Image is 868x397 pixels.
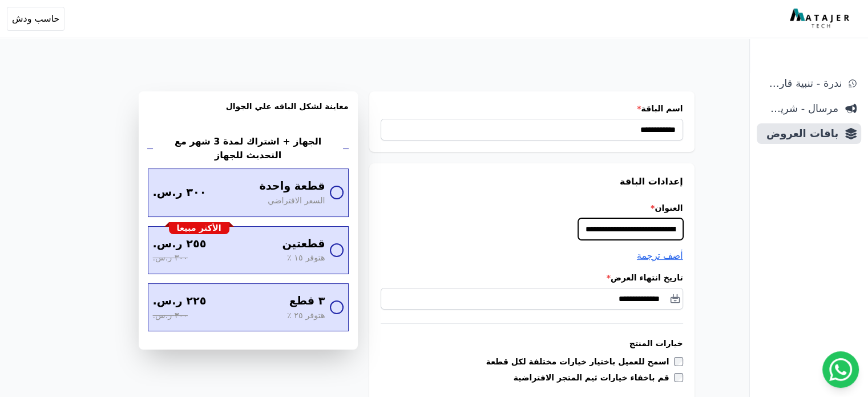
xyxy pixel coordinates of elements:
[381,272,683,283] label: تاريخ انتهاء العرض
[761,75,842,91] span: ندرة - تنبية قارب علي النفاذ
[153,293,207,310] span: ٢٢٥ ر.س.
[287,252,325,264] span: هتوفر ١٥ ٪
[637,250,683,261] span: أضف ترجمة
[259,178,325,195] span: قطعة واحدة
[637,249,683,263] button: أضف ترجمة
[514,372,674,383] label: قم باخفاء خيارات ثيم المتجر الافتراضية
[381,175,683,189] h3: إعدادات الباقة
[381,103,683,114] label: اسم الباقة
[381,202,683,214] label: العنوان
[153,185,207,201] span: ٣٠٠ ر.س.
[153,310,188,322] span: ٣٠٠ ر.س.
[287,310,325,322] span: هتوفر ٢٥ ٪
[7,7,64,31] button: حاسب ودش
[158,135,338,162] h2: الجهاز + اشتراك لمدة 3 شهر مع التحديث للجهاز
[486,356,674,367] label: اسمح للعميل باختيار خيارات مختلفة لكل قطعة
[153,236,207,252] span: ٢٥٥ ر.س.
[268,195,325,207] span: السعر الافتراضي
[169,222,229,235] div: الأكثر مبيعا
[790,9,852,29] img: MatajerTech Logo
[148,101,349,126] h3: معاينة لشكل الباقه علي الجوال
[761,126,838,142] span: باقات العروض
[289,293,325,310] span: ٣ قطع
[12,12,59,26] span: حاسب ودش
[153,252,188,264] span: ٣٠٠ ر.س.
[761,101,838,117] span: مرسال - شريط دعاية
[381,338,683,349] h3: خيارات المنتج
[282,236,325,252] span: قطعتين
